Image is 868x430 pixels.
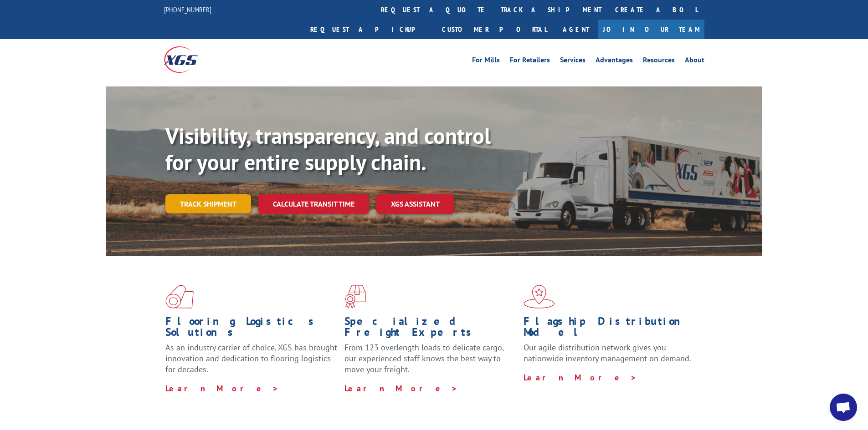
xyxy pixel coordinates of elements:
[165,383,279,394] a: Learn More >
[524,316,696,342] h1: Flagship Distribution Model
[344,342,517,383] p: From 123 overlength loads to delicate cargo, our experienced staff knows the best way to move you...
[376,194,454,214] a: XGS ASSISTANT
[524,342,691,364] span: Our agile distribution network gives you nationwide inventory management on demand.
[303,20,435,39] a: Request a pickup
[643,56,675,66] a: Resources
[164,5,211,14] a: [PHONE_NUMBER]
[344,316,517,342] h1: Specialized Freight Experts
[435,20,554,39] a: Customer Portal
[510,56,550,66] a: For Retailers
[165,194,251,213] a: Track shipment
[524,372,637,383] a: Learn More >
[472,56,500,66] a: For Mills
[165,285,194,309] img: xgs-icon-total-supply-chain-intelligence-red
[344,383,458,394] a: Learn More >
[165,121,491,176] b: Visibility, transparency, and control for your entire supply chain.
[344,285,366,309] img: xgs-icon-focused-on-flooring-red
[165,342,337,374] span: As an industry carrier of choice, XGS has brought innovation and dedication to flooring logistics...
[596,56,633,66] a: Advantages
[830,394,857,421] div: Open chat
[560,56,586,66] a: Services
[165,316,338,342] h1: Flooring Logistics Solutions
[258,194,369,214] a: Calculate transit time
[524,285,555,309] img: xgs-icon-flagship-distribution-model-red
[685,56,704,66] a: About
[598,20,704,39] a: Join Our Team
[554,20,598,39] a: Agent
